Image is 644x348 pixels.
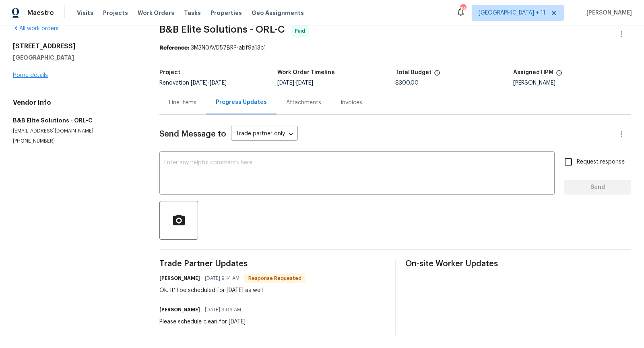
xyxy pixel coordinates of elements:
[169,99,196,107] div: Line Items
[277,70,335,75] h5: Work Order Timeline
[13,42,140,50] h2: [STREET_ADDRESS]
[13,116,140,124] h5: B&B Elite Solutions - ORL-C
[159,130,226,138] span: Send Message to
[583,9,632,17] span: [PERSON_NAME]
[577,158,625,166] span: Request response
[395,70,431,75] h5: Total Budget
[13,26,59,31] a: All work orders
[277,80,313,86] span: -
[159,260,385,268] span: Trade Partner Updates
[159,25,285,34] span: B&B Elite Solutions - ORL-C
[211,9,242,17] span: Properties
[138,9,174,17] span: Work Orders
[216,98,267,106] div: Progress Updates
[159,44,631,52] div: 3M3N0AVD57BRP-abf9a13c1
[231,128,298,141] div: Trade partner only
[205,274,239,282] span: [DATE] 9:14 AM
[184,10,201,16] span: Tasks
[77,9,93,17] span: Visits
[286,99,321,107] div: Attachments
[13,128,140,135] p: [EMAIL_ADDRESS][DOMAIN_NAME]
[479,9,545,17] span: [GEOGRAPHIC_DATA] + 11
[13,138,140,145] p: [PHONE_NUMBER]
[277,80,294,86] span: [DATE]
[460,5,466,13] div: 185
[13,54,140,62] h5: [GEOGRAPHIC_DATA]
[159,318,246,326] div: Please schedule clean for [DATE]
[159,70,180,75] h5: Project
[13,72,48,78] a: Home details
[295,27,308,35] span: Paid
[159,306,200,314] h6: [PERSON_NAME]
[159,80,227,86] span: Renovation
[395,80,419,86] span: $300.00
[245,274,305,282] span: Response Requested
[159,45,189,51] b: Reference:
[205,306,241,314] span: [DATE] 9:09 AM
[159,274,200,282] h6: [PERSON_NAME]
[210,80,227,86] span: [DATE]
[27,9,54,17] span: Maestro
[341,99,362,107] div: Invoices
[434,70,440,80] span: The total cost of line items that have been proposed by Opendoor. This sum includes line items th...
[556,70,562,80] span: The hpm assigned to this work order.
[405,260,631,268] span: On-site Worker Updates
[296,80,313,86] span: [DATE]
[191,80,227,86] span: -
[252,9,304,17] span: Geo Assignments
[513,80,631,86] div: [PERSON_NAME]
[513,70,553,75] h5: Assigned HPM
[103,9,128,17] span: Projects
[13,99,140,107] h4: Vendor Info
[191,80,208,86] span: [DATE]
[159,286,305,294] div: Ok. It’ll be scheduled for [DATE] as well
